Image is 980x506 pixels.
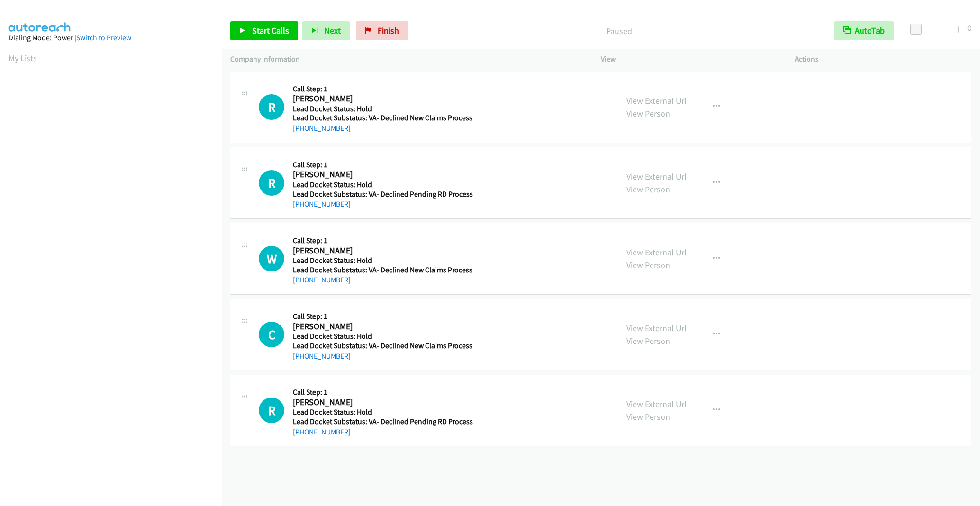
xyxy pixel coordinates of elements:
[293,312,472,321] h5: Call Step: 1
[293,93,469,104] h2: [PERSON_NAME]
[626,171,687,182] a: View External Url
[293,352,351,361] a: [PHONE_NUMBER]
[259,170,284,196] div: The call is yet to be attempted
[626,108,670,119] a: View Person
[293,256,472,265] h5: Lead Docket Status: Hold
[601,54,778,65] p: View
[356,21,408,40] a: Finish
[626,247,687,258] a: View External Url
[302,21,350,40] button: Next
[293,341,472,351] h5: Lead Docket Substatus: VA- Declined New Claims Process
[293,321,469,332] h2: [PERSON_NAME]
[795,54,971,65] p: Actions
[626,184,670,195] a: View Person
[293,236,472,245] h5: Call Step: 1
[626,260,670,271] a: View Person
[230,21,298,40] a: Start Calls
[293,104,472,114] h5: Lead Docket Status: Hold
[259,246,284,271] div: The call is yet to be attempted
[293,160,473,170] h5: Call Step: 1
[293,124,351,133] a: [PHONE_NUMBER]
[259,94,284,120] div: The call is yet to be attempted
[293,245,469,256] h2: [PERSON_NAME]
[293,397,469,408] h2: [PERSON_NAME]
[259,246,284,271] h1: W
[293,417,473,426] h5: Lead Docket Substatus: VA- Declined Pending RD Process
[293,275,351,284] a: [PHONE_NUMBER]
[626,95,687,106] a: View External Url
[259,170,284,196] h1: R
[967,21,971,34] div: 0
[293,180,473,190] h5: Lead Docket Status: Hold
[76,33,131,42] a: Switch to Preview
[293,427,351,436] a: [PHONE_NUMBER]
[915,26,959,33] div: Delay between calls (in seconds)
[324,25,341,36] span: Next
[259,322,284,347] h1: C
[259,94,284,120] h1: R
[421,25,817,37] p: Paused
[626,335,670,346] a: View Person
[9,53,37,63] a: My Lists
[252,25,289,36] span: Start Calls
[293,84,472,94] h5: Call Step: 1
[293,388,473,397] h5: Call Step: 1
[834,21,894,40] button: AutoTab
[293,407,473,417] h5: Lead Docket Status: Hold
[293,265,472,275] h5: Lead Docket Substatus: VA- Declined New Claims Process
[230,54,584,65] p: Company Information
[626,323,687,334] a: View External Url
[259,398,284,423] div: The call is yet to be attempted
[259,322,284,347] div: The call is yet to be attempted
[293,199,351,208] a: [PHONE_NUMBER]
[293,332,472,341] h5: Lead Docket Status: Hold
[626,398,687,409] a: View External Url
[293,113,472,123] h5: Lead Docket Substatus: VA- Declined New Claims Process
[626,411,670,422] a: View Person
[378,25,399,36] span: Finish
[293,190,473,199] h5: Lead Docket Substatus: VA- Declined Pending RD Process
[293,169,469,180] h2: [PERSON_NAME]
[9,32,213,44] div: Dialing Mode: Power |
[259,398,284,423] h1: R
